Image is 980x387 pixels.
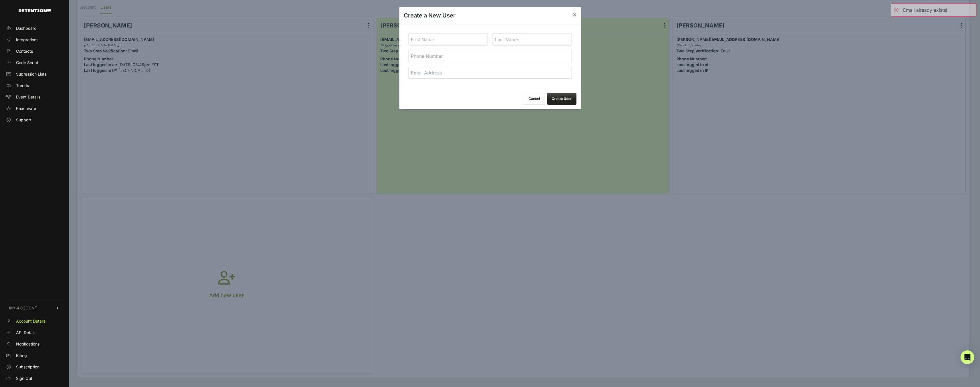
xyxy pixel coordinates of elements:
[408,50,572,62] input: Phone Number
[3,70,65,79] a: Supression Lists
[9,305,37,311] span: MY ACCOUNT
[961,350,974,364] div: Open Intercom Messenger
[16,48,33,54] span: Contacts
[524,93,545,105] button: Cancel
[16,376,32,381] span: Sign Out
[3,58,65,67] a: Code Script
[3,374,65,383] a: Sign Out
[16,364,39,370] span: Subscription
[16,71,46,77] span: Supression Lists
[16,117,31,123] span: Support
[16,353,27,358] span: Billing
[3,35,65,44] a: Integrations
[16,83,29,88] span: Trends
[16,341,39,347] span: Notifications
[16,94,40,100] span: Event Details
[16,60,38,66] span: Code Script
[16,318,45,324] span: Account Details
[492,33,572,46] input: Last Name
[3,115,65,125] a: Support
[3,104,65,113] a: Reactivate
[16,25,37,31] span: Dashboard
[3,362,65,372] a: Subscription
[16,330,36,335] span: API Details
[3,351,65,360] a: Billing
[903,7,947,13] div: Email already exists!
[408,67,572,79] input: Email Address
[3,81,65,90] a: Trends
[3,339,65,349] a: Notifications
[3,47,65,56] a: Contacts
[19,9,51,12] img: Retention.com
[16,106,36,111] span: Reactivate
[3,299,65,317] a: MY ACCOUNT
[404,11,456,19] h3: Create a New User
[547,93,576,105] button: Create User
[3,92,65,102] a: Event Details
[3,24,65,33] a: Dashboard
[3,328,65,337] a: API Details
[3,317,65,326] a: Account Details
[16,37,38,43] span: Integrations
[408,33,488,46] input: First Name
